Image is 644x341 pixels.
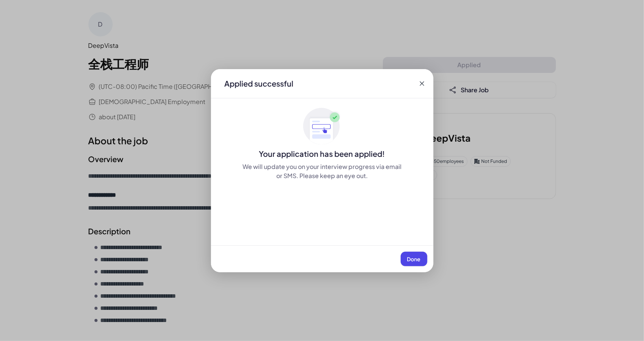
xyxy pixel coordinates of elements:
[303,107,341,145] img: ApplyedMaskGroup3.svg
[401,252,427,266] button: Done
[211,148,433,159] div: Your application has been applied!
[407,256,421,262] span: Done
[225,78,294,89] div: Applied successful
[241,162,403,180] div: We will update you on your interview progress via email or SMS. Please keep an eye out.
